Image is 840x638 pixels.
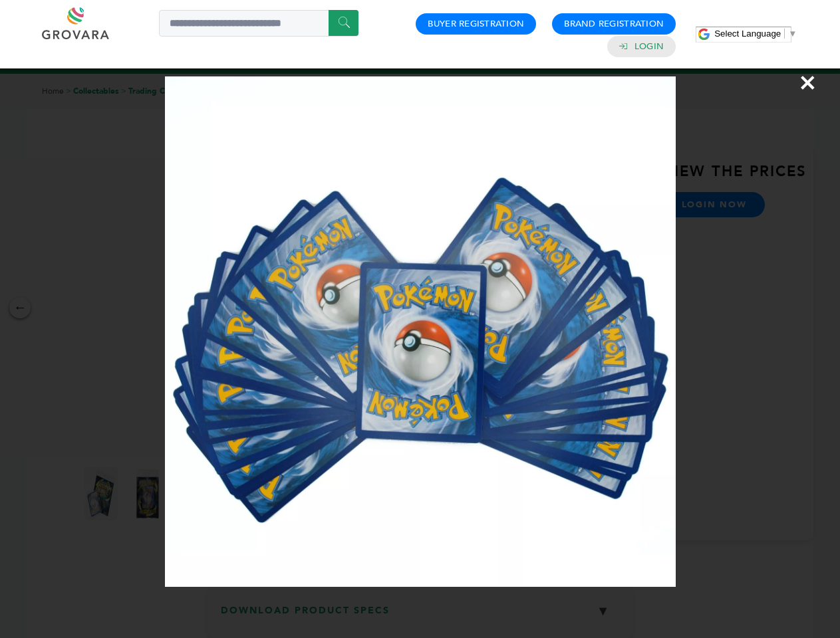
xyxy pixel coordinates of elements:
[784,29,785,39] span: ​
[714,29,797,39] a: Select Language​
[428,18,524,30] a: Buyer Registration
[714,29,781,39] span: Select Language
[634,41,664,53] a: Login
[159,10,358,37] input: Search a product or brand...
[788,29,797,39] span: ▼
[165,76,676,587] img: Image Preview
[564,18,664,30] a: Brand Registration
[799,64,817,101] span: ×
